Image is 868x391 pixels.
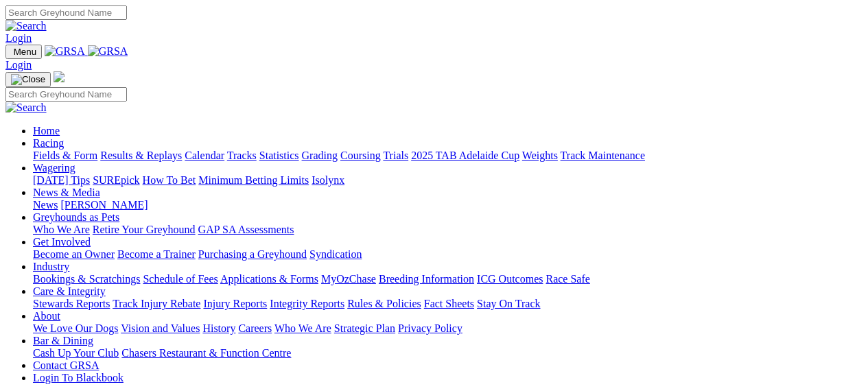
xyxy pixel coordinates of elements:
[198,174,309,186] a: Minimum Betting Limits
[203,298,267,309] a: Injury Reports
[121,347,291,359] a: Chasers Restaurant & Function Centre
[100,150,182,161] a: Results & Replays
[259,150,299,161] a: Statistics
[33,347,863,359] div: Bar & Dining
[54,71,64,82] img: logo-grsa-white.png
[33,224,863,236] div: Greyhounds as Pets
[340,150,381,161] a: Coursing
[33,335,93,346] a: Bar & Dining
[33,199,863,211] div: News & Media
[93,224,196,235] a: Retire Your Greyhound
[238,322,272,334] a: Careers
[33,162,75,174] a: Wagering
[33,199,58,211] a: News
[33,248,115,260] a: Become an Owner
[88,45,128,58] img: GRSA
[33,137,64,149] a: Racing
[117,248,196,260] a: Become a Trainer
[143,273,218,285] a: Schedule of Fees
[14,47,36,57] span: Menu
[398,322,462,334] a: Privacy Policy
[33,187,100,198] a: News & Media
[321,273,376,285] a: MyOzChase
[113,298,200,309] a: Track Injury Rebate
[274,322,331,334] a: Who We Are
[185,150,224,161] a: Calendar
[93,174,139,186] a: SUREpick
[33,359,99,371] a: Contact GRSA
[33,248,863,261] div: Get Involved
[33,310,60,322] a: About
[202,322,235,334] a: History
[33,125,60,137] a: Home
[33,224,90,235] a: Who We Are
[198,224,294,235] a: GAP SA Assessments
[45,45,85,58] img: GRSA
[270,298,344,309] a: Integrity Reports
[33,347,119,359] a: Cash Up Your Club
[309,248,362,260] a: Syndication
[33,174,90,186] a: [DATE] Tips
[334,322,395,334] a: Strategic Plan
[477,273,543,285] a: ICG Outcomes
[33,236,91,248] a: Get Involved
[5,20,47,32] img: Search
[5,45,42,59] button: Toggle navigation
[33,150,863,162] div: Racing
[33,298,863,310] div: Care & Integrity
[143,174,196,186] a: How To Bet
[33,372,124,383] a: Login To Blackbook
[33,261,69,272] a: Industry
[5,102,47,114] img: Search
[33,322,863,335] div: About
[33,211,119,223] a: Greyhounds as Pets
[379,273,474,285] a: Breeding Information
[227,150,257,161] a: Tracks
[33,273,140,285] a: Bookings & Scratchings
[5,59,32,71] a: Login
[5,72,51,87] button: Toggle navigation
[522,150,558,161] a: Weights
[546,273,589,285] a: Race Safe
[312,174,344,186] a: Isolynx
[5,5,127,20] input: Search
[60,199,148,211] a: [PERSON_NAME]
[33,285,106,297] a: Care & Integrity
[5,87,127,102] input: Search
[411,150,519,161] a: 2025 TAB Adelaide Cup
[424,298,474,309] a: Fact Sheets
[477,298,540,309] a: Stay On Track
[220,273,318,285] a: Applications & Forms
[33,298,110,309] a: Stewards Reports
[383,150,408,161] a: Trials
[561,150,645,161] a: Track Maintenance
[33,273,863,285] div: Industry
[33,322,118,334] a: We Love Our Dogs
[33,150,97,161] a: Fields & Form
[347,298,421,309] a: Rules & Policies
[302,150,338,161] a: Grading
[33,174,863,187] div: Wagering
[121,322,200,334] a: Vision and Values
[198,248,307,260] a: Purchasing a Greyhound
[5,32,32,44] a: Login
[11,74,45,85] img: Close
